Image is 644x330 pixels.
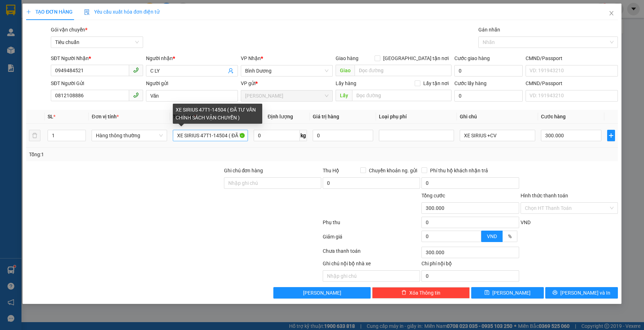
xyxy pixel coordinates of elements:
[471,287,544,299] button: save[PERSON_NAME]
[454,80,487,86] label: Cước lấy hàng
[526,54,618,62] div: CMND/Passport
[478,27,500,33] label: Gán nhãn
[322,233,421,245] div: Giảm giá
[336,55,358,61] span: Giao hàng
[355,65,452,76] input: Dọc đường
[545,287,618,299] button: printer[PERSON_NAME] và In
[224,168,263,173] label: Ghi chú đơn hàng
[323,168,339,173] span: Thu Hộ
[454,90,523,102] input: Cước lấy hàng
[352,90,452,101] input: Dọc đường
[601,4,621,24] button: Close
[146,54,238,62] div: Người nhận
[241,55,261,61] span: VP Nhận
[133,67,139,73] span: phone
[560,289,610,297] span: [PERSON_NAME] và In
[92,114,118,119] span: Đơn vị tính
[484,290,489,296] span: save
[487,233,497,239] span: VND
[26,9,73,15] span: TẠO ĐƠN HÀNG
[29,130,40,141] button: delete
[420,79,452,87] span: Lấy tận nơi
[380,54,452,62] span: [GEOGRAPHIC_DATA] tận nơi
[366,167,420,174] span: Chuyển khoản ng. gửi
[409,289,440,297] span: Xóa Thông tin
[313,114,339,119] span: Giá trị hàng
[303,289,341,297] span: [PERSON_NAME]
[336,90,352,101] span: Lấy
[84,9,160,15] span: Yêu cầu xuất hóa đơn điện tử
[228,68,234,74] span: user-add
[51,27,87,33] span: Gói vận chuyển
[96,130,162,141] span: Hàng thông thường
[492,289,531,297] span: [PERSON_NAME]
[322,218,421,231] div: Phụ thu
[372,287,469,299] button: deleteXóa Thông tin
[508,233,512,239] span: %
[323,260,420,270] div: Ghi chú nội bộ nhà xe
[336,80,356,86] span: Lấy hàng
[521,193,568,198] label: Hình thức thanh toán
[376,110,457,124] th: Loại phụ phí
[268,114,293,119] span: Định lượng
[245,65,328,76] span: Bình Dương
[336,65,355,76] span: Giao
[454,55,490,61] label: Cước giao hàng
[273,287,371,299] button: [PERSON_NAME]
[51,54,143,62] div: SĐT Người Nhận
[224,177,321,189] input: Ghi chú đơn hàng
[427,167,491,174] span: Phí thu hộ khách nhận trả
[521,220,531,225] span: VND
[421,260,519,270] div: Chi phí nội bộ
[48,114,53,119] span: SL
[552,290,557,296] span: printer
[173,104,262,124] div: XE SIRIUS 47T1-14504 ( ĐÃ TƯ VẤN CHÍNH SÁCH VẬN CHUYỂN )
[421,193,445,198] span: Tổng cước
[146,79,238,87] div: Người gửi
[51,79,143,87] div: SĐT Người Gửi
[457,110,538,124] th: Ghi chú
[526,79,618,87] div: CMND/Passport
[607,130,615,141] button: plus
[608,133,615,138] span: plus
[460,130,535,141] input: Ghi Chú
[241,79,333,87] div: VP gửi
[454,65,523,77] input: Cước giao hàng
[401,290,406,296] span: delete
[541,114,566,119] span: Cước hàng
[26,9,31,14] span: plus
[173,130,248,141] input: VD: Bàn, Ghế
[313,130,373,141] input: 0
[84,9,90,15] img: icon
[322,247,421,260] div: Chưa thanh toán
[29,151,249,158] div: Tổng: 1
[133,92,139,98] span: phone
[300,130,307,141] span: kg
[609,10,614,16] span: close
[55,37,138,48] span: Tiêu chuẩn
[323,270,420,282] input: Nhập ghi chú
[245,90,328,101] span: Cư Kuin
